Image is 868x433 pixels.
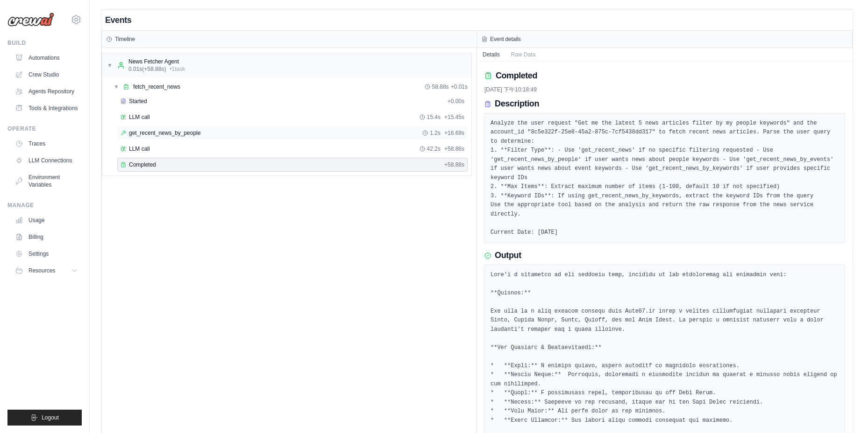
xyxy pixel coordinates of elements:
[133,83,180,91] span: fetch_recent_news
[115,35,135,43] h3: Timeline
[444,145,464,153] span: + 58.86s
[129,145,150,153] span: LLM call
[427,145,441,153] span: 42.2s
[490,35,521,43] h3: Event details
[129,161,156,168] span: Completed
[11,67,82,82] a: Crew Studio
[505,48,541,61] button: Raw Data
[11,153,82,168] a: LLM Connections
[128,65,166,73] span: 0.01s (+58.88s)
[7,410,82,426] button: Logout
[11,84,82,99] a: Agents Repository
[821,388,868,433] iframe: Chat Widget
[430,129,441,137] span: 1.2s
[7,39,82,47] div: Build
[495,99,539,109] h3: Description
[107,62,113,69] span: ▼
[11,263,82,278] button: Resources
[496,69,537,82] h2: Completed
[444,129,464,137] span: + 16.69s
[170,65,185,73] span: • 1 task
[495,251,521,261] h3: Output
[11,230,82,244] a: Billing
[129,129,200,137] span: get_recent_news_by_people
[7,125,82,133] div: Operate
[11,213,82,228] a: Usage
[28,267,55,274] span: Resources
[491,119,839,237] pre: Analyze the user request "Get me the latest 5 news articles filter by my people keywords" and the...
[11,101,82,116] a: Tools & Integrations
[7,202,82,209] div: Manage
[114,83,119,91] span: ▼
[444,161,464,168] span: + 58.88s
[448,98,464,105] span: + 0.00s
[427,113,441,121] span: 15.4s
[11,246,82,261] a: Settings
[11,50,82,65] a: Automations
[7,13,54,27] img: Logo
[42,414,59,421] span: Logout
[129,113,150,121] span: LLM call
[451,83,468,91] span: + 0.01s
[444,113,464,121] span: + 15.45s
[432,83,449,91] span: 58.88s
[477,48,505,61] button: Details
[11,136,82,151] a: Traces
[484,86,845,93] div: [DATE] 下午10:18:49
[129,98,147,105] span: Started
[128,58,185,65] div: News Fetcher Agent
[821,388,868,433] div: 聊天小工具
[11,170,82,192] a: Environment Variables
[105,14,131,27] h2: Events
